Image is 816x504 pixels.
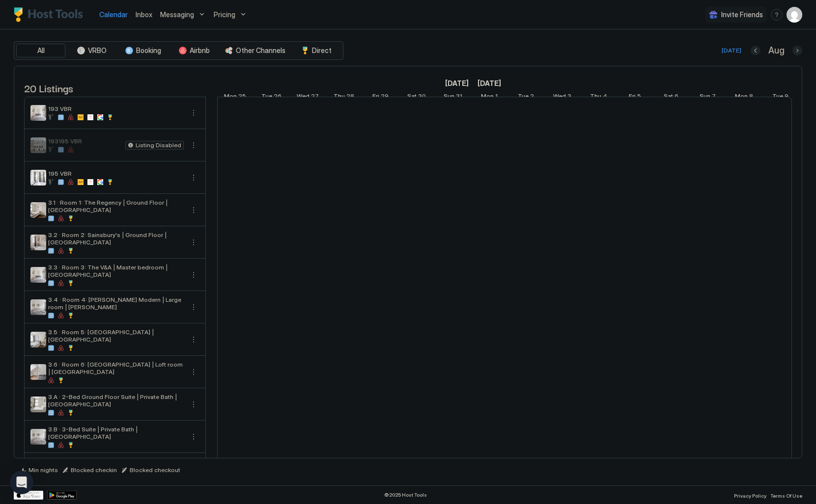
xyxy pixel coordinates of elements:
span: 30 [418,92,426,103]
a: Google Play Store [47,491,77,500]
button: More options [188,107,199,119]
div: [DATE] [722,46,741,55]
span: 31 [456,92,462,103]
div: Host Tools Logo [14,7,87,22]
span: 27 [311,92,319,103]
a: Inbox [136,9,152,20]
span: Sun [444,92,454,103]
span: Inbox [136,10,152,19]
div: listing image [30,235,46,250]
span: 6 [675,92,678,103]
div: menu [188,334,199,345]
span: 193 VBR [48,105,184,112]
span: Mon [481,92,494,103]
button: More options [188,431,199,443]
a: August 30, 2025 [405,90,428,105]
button: Direct [292,44,341,57]
button: Booking [118,44,168,57]
span: © 2025 Host Tools [384,492,427,498]
div: menu [188,204,199,216]
a: August 28, 2025 [331,90,357,105]
span: 3.3 · Room 3: The V&A | Master bedroom | [GEOGRAPHIC_DATA] [48,264,184,278]
span: Mon [224,92,237,103]
span: Fri [372,92,379,103]
a: September 7, 2025 [697,90,718,105]
a: August 10, 2025 [443,76,471,90]
div: menu [188,398,199,410]
a: September 1, 2025 [475,76,504,90]
span: VRBO [88,46,107,55]
a: September 5, 2025 [626,90,644,105]
a: September 6, 2025 [661,90,681,105]
span: 4 [603,92,607,103]
span: Privacy Policy [734,493,766,499]
a: App Store [14,491,43,500]
span: 3.A · 2-Bed Ground Floor Suite | Private Bath | [GEOGRAPHIC_DATA] [48,393,184,408]
button: More options [188,301,199,313]
span: Wed [297,92,310,103]
span: Tue [518,92,529,103]
button: More options [188,334,199,345]
span: 29 [381,92,389,103]
div: listing image [30,397,46,412]
span: Thu [334,92,345,103]
span: 28 [346,92,354,103]
button: [DATE] [720,45,743,56]
div: menu [188,172,199,184]
button: More options [188,366,199,378]
span: 20 Listings [24,80,73,95]
div: listing image [30,137,46,153]
span: 5 [637,92,641,103]
div: menu [188,269,199,281]
a: Calendar [99,9,128,20]
span: Messaging [160,10,194,19]
span: All [37,46,45,55]
a: August 31, 2025 [441,90,465,105]
span: 3.1 · Room 1: The Regency | Ground Floor | [GEOGRAPHIC_DATA] [48,199,184,213]
span: Tue [772,92,783,103]
button: More options [188,269,199,281]
a: September 8, 2025 [732,90,756,105]
div: listing image [30,332,46,347]
span: 3.5 · Room 5: [GEOGRAPHIC_DATA] | [GEOGRAPHIC_DATA] [48,328,184,343]
div: listing image [30,299,46,315]
a: Privacy Policy [734,490,766,500]
div: listing image [30,429,46,445]
span: Tue [261,92,272,103]
button: More options [188,139,199,151]
span: 3.6 · Room 6: [GEOGRAPHIC_DATA] | Loft room | [GEOGRAPHIC_DATA] [48,361,184,375]
button: Next month [792,46,802,55]
button: Airbnb [169,44,219,57]
span: Pricing [214,10,235,19]
div: menu [188,301,199,313]
button: VRBO [67,44,116,57]
button: More options [188,204,199,216]
span: 26 [274,92,281,103]
span: Booking [136,46,161,55]
div: menu [771,9,783,21]
a: September 1, 2025 [478,90,500,105]
a: Terms Of Use [770,490,802,500]
span: Sat [407,92,417,103]
div: listing image [30,364,46,380]
div: listing image [30,202,46,218]
div: User profile [787,7,802,23]
a: September 9, 2025 [770,90,791,105]
span: 3.4 · Room 4: [PERSON_NAME] Modern | Large room | [PERSON_NAME] [48,296,184,311]
span: Terms Of Use [770,493,802,499]
span: 9 [785,92,788,103]
span: 3 [567,92,571,103]
span: Other Channels [236,46,285,55]
div: tab-group [14,41,343,60]
span: Direct [312,46,332,55]
a: August 29, 2025 [370,90,391,105]
span: 2 [530,92,534,103]
span: Thu [590,92,601,103]
div: listing image [30,170,46,186]
button: All [16,44,65,57]
span: Fri [629,92,636,103]
button: More options [188,398,199,410]
div: menu [188,139,199,151]
a: September 2, 2025 [515,90,536,105]
a: August 26, 2025 [259,90,284,105]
